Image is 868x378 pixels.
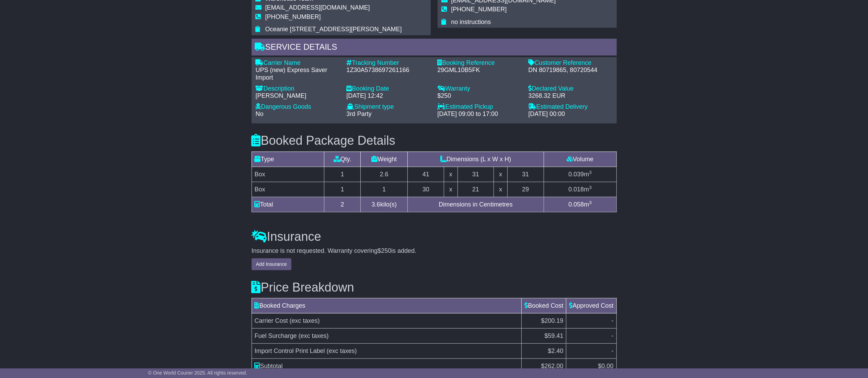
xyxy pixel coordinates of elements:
td: m [544,167,616,182]
span: no instructions [451,19,491,25]
td: kilo(s) [361,197,408,212]
div: 1Z30A5738697261166 [347,67,431,74]
div: DN 80719865, 80720544 [529,67,613,74]
td: m [544,182,616,197]
td: Box [252,182,324,197]
div: 29GML10B5FK [438,67,522,74]
td: 31 [507,167,544,182]
h3: Booked Package Details [252,134,617,147]
div: Estimated Pickup [438,103,522,111]
h3: Insurance [252,230,617,244]
td: Type [252,152,324,167]
td: 30 [408,182,444,197]
span: 3rd Party [347,110,372,117]
td: Dimensions in Centimetres [408,197,544,212]
span: © One World Courier 2025. All rights reserved. [148,370,247,376]
td: Subtotal [252,359,522,374]
td: Dimensions (L x W x H) [408,152,544,167]
sup: 3 [589,200,592,205]
span: - [612,332,614,339]
span: - [612,317,614,324]
td: Weight [361,152,408,167]
td: x [494,182,507,197]
td: $ [566,359,616,374]
span: (exc taxes) [290,317,320,324]
div: [PERSON_NAME] [256,92,340,100]
td: 2.6 [361,167,408,182]
span: $2.40 [548,347,563,354]
td: Volume [544,152,616,167]
td: x [444,182,458,197]
td: Booked Cost [522,298,566,314]
td: Total [252,197,324,212]
td: Approved Cost [566,298,616,314]
div: Service Details [252,39,617,57]
td: Box [252,167,324,182]
td: 41 [408,167,444,182]
span: 0.058 [568,201,584,208]
td: 2 [324,197,361,212]
span: $200.19 [541,317,563,324]
td: $ [522,359,566,374]
div: [DATE] 12:42 [347,92,431,100]
td: 1 [324,167,361,182]
span: 262.00 [544,363,563,369]
td: 29 [507,182,544,197]
td: x [444,167,458,182]
div: Customer Reference [529,59,613,67]
span: [PHONE_NUMBER] [451,6,507,13]
span: $250 [378,247,391,254]
td: 1 [324,182,361,197]
div: Description [256,85,340,93]
span: (exc taxes) [299,332,329,339]
h3: Price Breakdown [252,281,617,294]
span: [PHONE_NUMBER] [265,13,321,20]
button: Add Insurance [252,258,291,270]
td: x [494,167,507,182]
td: Booked Charges [252,298,522,314]
span: (exc taxes) [327,347,357,354]
span: 0.00 [601,363,613,369]
div: Warranty [438,85,522,93]
div: Booking Date [347,85,431,93]
div: [DATE] 00:00 [529,110,613,118]
td: Qty. [324,152,361,167]
span: - [612,347,614,354]
div: Tracking Number [347,59,431,67]
td: 31 [458,167,494,182]
div: [DATE] 09:00 to 17:00 [438,110,522,118]
span: Oceanie [STREET_ADDRESS][PERSON_NAME] [265,26,402,33]
div: Carrier Name [256,59,340,67]
span: 0.039 [568,171,584,178]
div: Insurance is not requested. Warranty covering is added. [252,247,617,255]
sup: 3 [589,170,592,175]
span: No [256,110,264,117]
span: 0.018 [568,186,584,193]
div: UPS (new) Express Saver Import [256,67,340,81]
td: 21 [458,182,494,197]
span: Fuel Surcharge [255,332,297,339]
sup: 3 [589,185,592,190]
div: 3268.32 EUR [529,92,613,100]
span: 3.6 [372,201,380,208]
div: Dangerous Goods [256,103,340,111]
div: Booking Reference [438,59,522,67]
div: Declared Value [529,85,613,93]
div: Estimated Delivery [529,103,613,111]
span: Carrier Cost [255,317,288,324]
span: $59.41 [544,332,563,339]
div: $250 [438,92,522,100]
span: Import Control Print Label [255,347,325,354]
span: [EMAIL_ADDRESS][DOMAIN_NAME] [265,4,370,11]
td: m [544,197,616,212]
td: 1 [361,182,408,197]
div: Shipment type [347,103,431,111]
